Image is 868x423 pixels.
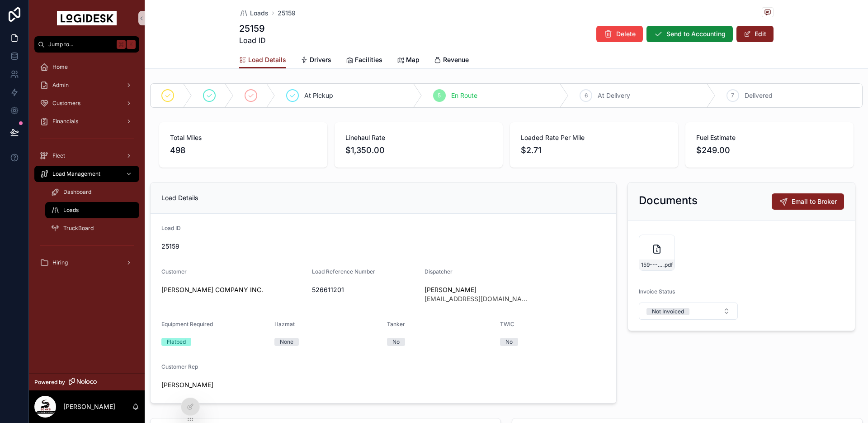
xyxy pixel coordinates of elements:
span: $2.71 [521,144,667,157]
span: Dispatcher [425,268,453,275]
span: Equipment Required [161,321,213,327]
span: Customer Rep [161,363,198,370]
span: Loaded Rate Per Mile [521,133,667,142]
span: [PERSON_NAME] [425,285,530,294]
span: 5 [438,92,441,99]
span: Load ID [161,225,181,231]
a: Drivers [301,52,331,70]
span: Linehaul Rate [345,133,492,142]
button: Select Button [639,303,738,320]
span: Invoice Status [639,288,675,295]
a: [PERSON_NAME][EMAIL_ADDRESS][DOMAIN_NAME] [425,285,530,303]
a: Customers [34,95,139,111]
span: Revenue [443,55,469,64]
span: Loads [63,207,79,214]
a: Dashboard [45,184,139,200]
span: Map [406,55,420,64]
span: 25159 [161,242,493,251]
span: Tanker [387,321,405,327]
a: [PERSON_NAME] [161,380,213,389]
span: Customers [52,100,80,107]
a: Load Details [239,52,286,69]
a: Fleet [34,148,139,164]
span: Facilities [355,55,382,64]
span: Customer [161,268,187,275]
span: [EMAIL_ADDRESS][DOMAIN_NAME] [425,294,530,303]
a: Hiring [34,255,139,271]
span: Delete [616,29,636,38]
a: Load Management [34,166,139,182]
a: Home [34,59,139,75]
span: Hiring [52,259,68,266]
button: Email to Broker [772,193,844,210]
a: TruckBoard [45,220,139,236]
span: Load Reference Number [312,268,375,275]
span: Email to Broker [792,197,837,206]
img: App logo [57,11,117,25]
button: Jump to...K [34,36,139,53]
button: Delete [596,26,643,42]
span: .pdf [663,261,673,269]
span: Fleet [52,152,65,159]
span: Load ID [239,35,266,46]
span: Delivered [745,91,773,100]
span: Financials [52,118,78,125]
div: scrollable content [29,53,145,283]
span: 526611201 [312,285,418,294]
span: Load Management [52,170,100,178]
span: TruckBoard [63,225,94,232]
a: [PERSON_NAME] COMPANY INC. [161,285,263,294]
span: Admin [52,82,69,89]
h1: 25159 [239,22,266,35]
span: Jump to... [48,41,113,48]
a: Loads [45,202,139,218]
a: Map [397,52,420,70]
span: At Pickup [304,91,333,100]
span: At Delivery [598,91,630,100]
div: Flatbed [167,338,186,346]
button: Edit [736,26,774,42]
span: $249.00 [696,144,843,157]
div: No [392,338,400,346]
button: Send to Accounting [646,26,733,42]
span: 7 [731,92,734,99]
a: Facilities [346,52,382,70]
a: Revenue [434,52,469,70]
span: Load Details [248,55,286,64]
span: 6 [585,92,588,99]
div: No [505,338,513,346]
span: Powered by [34,379,65,386]
span: En Route [451,91,477,100]
span: Loads [250,9,269,18]
span: 498 [170,144,316,157]
a: Financials [34,113,139,130]
a: Admin [34,77,139,93]
span: K [127,41,135,48]
p: [PERSON_NAME] [63,402,115,411]
span: 159---9-3-to-9-4---CHR---1350.00 [641,261,663,269]
span: Dashboard [63,188,91,196]
span: Load Details [161,194,198,202]
span: Fuel Estimate [696,133,843,142]
span: Send to Accounting [666,29,726,38]
a: Loads [239,9,269,18]
a: 25159 [278,9,296,18]
div: None [280,338,293,346]
div: Not Invoiced [652,308,684,315]
a: Powered by [29,374,145,390]
span: Home [52,63,68,71]
span: Hazmat [274,321,295,327]
span: Drivers [310,55,331,64]
span: $1,350.00 [345,144,492,157]
span: Total Miles [170,133,316,142]
h2: Documents [639,193,698,208]
span: TWIC [500,321,514,327]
